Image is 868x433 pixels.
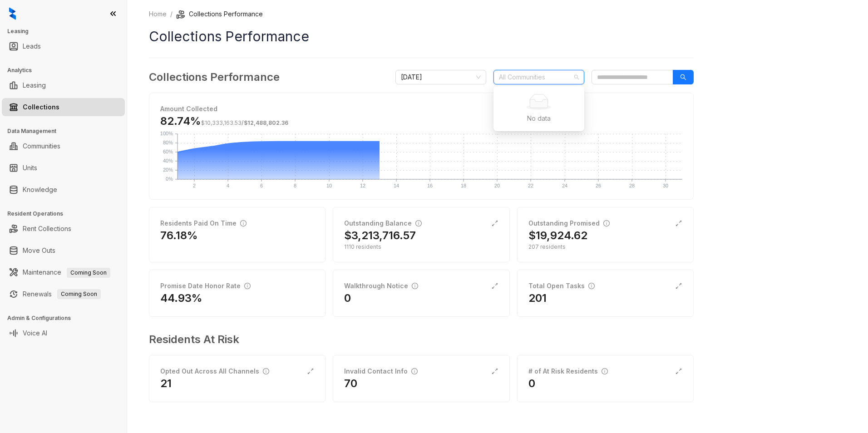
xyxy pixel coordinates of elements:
[149,331,686,348] h3: Residents At Risk
[528,291,547,305] h2: 201
[147,9,168,19] a: Home
[201,119,288,126] span: /
[675,220,682,227] span: expand-alt
[23,137,60,155] a: Communities
[160,105,217,113] strong: Amount Collected
[427,183,433,188] text: 16
[326,183,332,188] text: 10
[2,241,125,260] li: Move Outs
[528,228,587,243] h2: $19,924.62
[596,183,601,188] text: 26
[149,26,694,47] h1: Collections Performance
[491,368,498,375] span: expand-alt
[2,324,125,342] li: Voice AI
[160,114,288,128] h3: 82.74%
[491,282,498,290] span: expand-alt
[344,281,418,291] div: Walkthrough Notice
[663,183,668,188] text: 30
[23,241,55,260] a: Move Outs
[528,376,535,391] h2: 0
[528,243,682,251] div: 207 residents
[2,181,125,199] li: Knowledge
[160,281,251,291] div: Promise Date Honor Rate
[491,220,498,227] span: expand-alt
[240,220,247,226] span: info-circle
[160,131,173,136] text: 100%
[344,376,357,391] h2: 70
[160,291,202,305] h2: 44.93%
[307,368,314,375] span: expand-alt
[461,183,466,188] text: 18
[344,228,416,243] h2: $3,213,716.57
[2,159,125,177] li: Units
[163,149,173,154] text: 60%
[163,158,173,163] text: 40%
[263,368,269,374] span: info-circle
[675,368,682,375] span: expand-alt
[23,98,59,116] a: Collections
[160,228,198,243] h2: 76.18%
[528,218,610,228] div: Outstanding Promised
[163,140,173,145] text: 80%
[528,366,608,376] div: # of At Risk Residents
[2,37,125,55] li: Leads
[160,376,172,391] h2: 21
[23,159,37,177] a: Units
[344,291,351,305] h2: 0
[415,220,422,226] span: info-circle
[23,220,71,238] a: Rent Collections
[193,183,196,188] text: 2
[176,9,263,19] li: Collections Performance
[57,289,101,299] span: Coming Soon
[629,183,635,188] text: 28
[9,7,16,20] img: logo
[244,283,251,289] span: info-circle
[494,183,500,188] text: 20
[344,218,422,228] div: Outstanding Balance
[7,210,127,218] h3: Resident Operations
[528,281,595,291] div: Total Open Tasks
[166,176,173,182] text: 0%
[360,183,365,188] text: 12
[675,282,682,290] span: expand-alt
[412,283,418,289] span: info-circle
[227,183,229,188] text: 4
[23,37,41,55] a: Leads
[344,243,498,251] div: 1110 residents
[294,183,296,188] text: 8
[149,69,280,85] h3: Collections Performance
[23,324,47,342] a: Voice AI
[680,74,686,80] span: search
[23,76,46,94] a: Leasing
[2,220,125,238] li: Rent Collections
[588,283,595,289] span: info-circle
[603,220,610,226] span: info-circle
[401,70,481,84] span: August 2025
[504,113,573,123] div: No data
[23,285,101,303] a: RenewalsComing Soon
[7,314,127,322] h3: Admin & Configurations
[2,76,125,94] li: Leasing
[2,263,125,281] li: Maintenance
[160,366,269,376] div: Opted Out Across All Channels
[411,368,418,374] span: info-circle
[67,268,110,278] span: Coming Soon
[7,27,127,35] h3: Leasing
[201,119,242,126] span: $10,333,163.53
[2,137,125,155] li: Communities
[23,181,57,199] a: Knowledge
[602,368,608,374] span: info-circle
[528,183,533,188] text: 22
[344,366,418,376] div: Invalid Contact Info
[7,66,127,74] h3: Analytics
[394,183,399,188] text: 14
[2,285,125,303] li: Renewals
[562,183,567,188] text: 24
[2,98,125,116] li: Collections
[170,9,173,19] li: /
[163,167,173,172] text: 20%
[160,218,247,228] div: Residents Paid On Time
[260,183,263,188] text: 6
[7,127,127,135] h3: Data Management
[244,119,288,126] span: $12,488,802.36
